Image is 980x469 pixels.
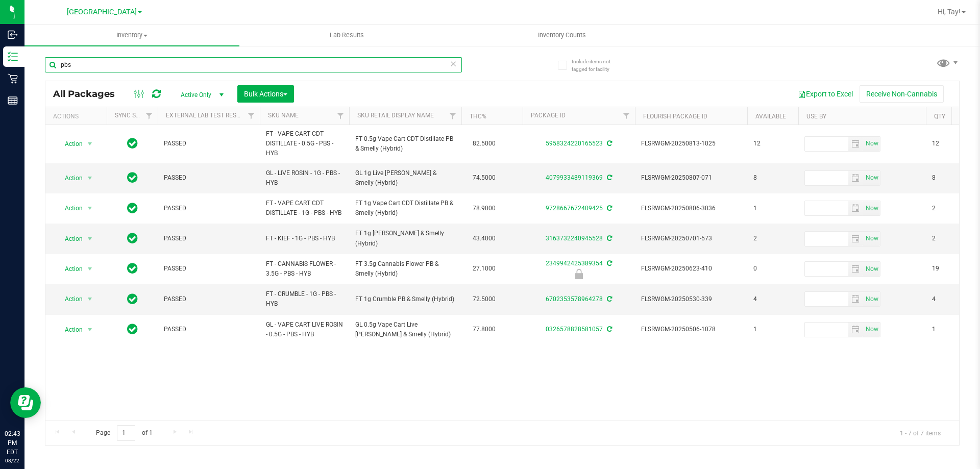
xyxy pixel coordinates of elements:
[127,292,138,306] span: In Sync
[53,113,103,120] div: Actions
[56,323,83,337] span: Action
[791,85,860,103] button: Export to Excel
[863,323,880,337] span: select
[605,235,612,242] span: Sync from Compliance System
[753,294,792,304] span: 4
[848,262,863,276] span: select
[848,232,863,246] span: select
[24,31,239,40] span: Inventory
[127,170,138,185] span: In Sync
[863,171,880,185] span: select
[5,457,20,464] p: 08/22
[8,52,18,62] inline-svg: Inventory
[863,136,880,151] span: Set Current date
[266,259,343,279] span: FT - CANNABIS FLOWER - 3.5G - PBS - HYB
[892,425,949,440] span: 1 - 7 of 7 items
[24,24,239,46] a: Inventory
[524,31,600,40] span: Inventory Counts
[546,205,603,212] a: 9728667672409425
[860,85,944,103] button: Receive Non-Cannabis
[355,168,455,188] span: GL 1g Live [PERSON_NAME] & Smelly (Hybrid)
[164,173,254,183] span: PASSED
[316,31,378,40] span: Lab Results
[605,326,612,333] span: Sync from Compliance System
[450,57,457,70] span: Clear
[332,107,349,125] a: Filter
[127,322,138,336] span: In Sync
[863,201,880,216] span: Set Current date
[863,231,880,246] span: Set Current date
[521,269,636,279] div: Launch Hold
[84,292,96,306] span: select
[468,201,501,216] span: 78.9000
[605,174,612,181] span: Sync from Compliance System
[468,231,501,246] span: 43.4000
[605,140,612,147] span: Sync from Compliance System
[84,137,96,151] span: select
[546,260,603,267] a: 2349942425389354
[470,113,486,120] a: THC%
[468,170,501,185] span: 74.5000
[84,201,96,215] span: select
[127,201,138,215] span: In Sync
[164,234,254,243] span: PASSED
[641,204,741,213] span: FLSRWGM-20250806-3036
[164,204,254,213] span: PASSED
[166,112,246,119] a: External Lab Test Result
[164,139,254,149] span: PASSED
[848,171,863,185] span: select
[546,174,603,181] a: 4079933489119369
[56,262,83,276] span: Action
[605,295,612,303] span: Sync from Compliance System
[355,294,455,304] span: FT 1g Crumble PB & Smelly (Hybrid)
[806,113,826,120] a: Use By
[141,107,158,125] a: Filter
[848,323,863,337] span: select
[239,24,454,46] a: Lab Results
[641,294,741,304] span: FLSRWGM-20250530-339
[863,232,880,246] span: select
[932,173,971,183] span: 8
[355,320,455,339] span: GL 0.5g Vape Cart Live [PERSON_NAME] & Smelly (Hybrid)
[84,323,96,337] span: select
[56,201,83,215] span: Action
[848,201,863,215] span: select
[641,325,741,334] span: FLSRWGM-20250506-1078
[934,113,945,120] a: Qty
[56,171,83,185] span: Action
[84,262,96,276] span: select
[45,57,462,72] input: Search Package ID, Item Name, SKU, Lot or Part Number...
[127,231,138,245] span: In Sync
[164,264,254,274] span: PASSED
[454,24,669,46] a: Inventory Counts
[266,199,343,218] span: FT - VAPE CART CDT DISTILLATE - 1G - PBS - HYB
[753,173,792,183] span: 8
[468,136,501,151] span: 82.5000
[56,232,83,246] span: Action
[753,325,792,334] span: 1
[863,137,880,151] span: select
[863,322,880,337] span: Set Current date
[268,112,299,119] a: SKU Name
[5,429,20,457] p: 02:43 PM EDT
[67,8,137,16] span: [GEOGRAPHIC_DATA]
[8,30,18,40] inline-svg: Inbound
[266,320,343,339] span: GL - VAPE CART LIVE ROSIN - 0.5G - PBS - HYB
[127,136,138,151] span: In Sync
[355,229,455,248] span: FT 1g [PERSON_NAME] & Smelly (Hybrid)
[84,171,96,185] span: select
[355,134,455,154] span: FT 0.5g Vape Cart CDT Distillate PB & Smelly (Hybrid)
[641,173,741,183] span: FLSRWGM-20250807-071
[863,201,880,215] span: select
[641,264,741,274] span: FLSRWGM-20250623-410
[863,170,880,185] span: Set Current date
[863,262,880,276] span: select
[84,232,96,246] span: select
[753,204,792,213] span: 1
[932,264,971,274] span: 19
[266,129,343,159] span: FT - VAPE CART CDT DISTILLATE - 0.5G - PBS - HYB
[8,73,18,84] inline-svg: Retail
[355,199,455,218] span: FT 1g Vape Cart CDT Distillate PB & Smelly (Hybrid)
[266,234,343,243] span: FT - KIEF - 1G - PBS - HYB
[164,325,254,334] span: PASSED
